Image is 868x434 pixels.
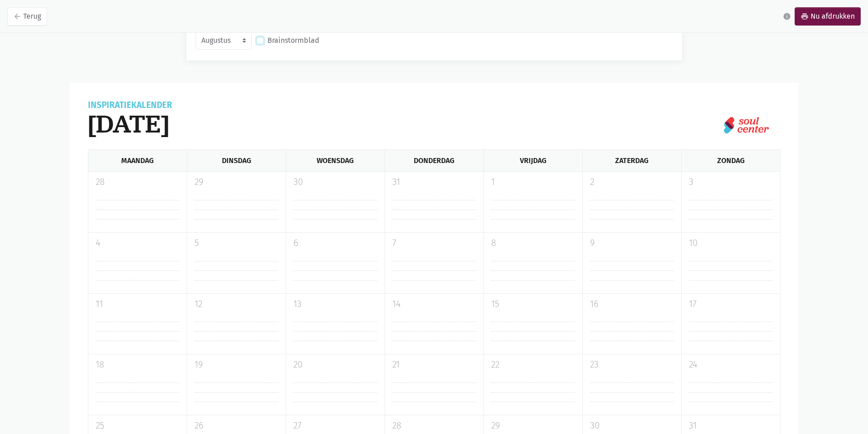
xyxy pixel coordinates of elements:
p: 27 [293,419,377,433]
p: 3 [689,175,773,189]
p: 30 [590,419,674,433]
i: print [801,12,809,20]
div: Maandag [88,150,187,171]
p: 10 [689,236,773,250]
p: 19 [195,358,278,372]
div: Woensdag [286,150,385,171]
p: 16 [590,297,674,311]
p: 21 [392,358,476,372]
div: Dinsdag [187,150,286,171]
div: Donderdag [385,150,483,171]
p: 7 [392,236,476,250]
p: 31 [392,175,476,189]
p: 28 [392,419,476,433]
div: Inspiratiekalender [88,101,172,109]
p: 12 [195,297,278,311]
p: 15 [491,297,575,311]
p: 14 [392,297,476,311]
p: 22 [491,358,575,372]
p: 6 [293,236,377,250]
p: 26 [195,419,278,433]
i: info [783,12,791,20]
div: Zaterdag [582,150,681,171]
p: 29 [195,175,278,189]
p: 28 [96,175,180,189]
p: 25 [96,419,180,433]
div: Zondag [681,150,781,171]
h1: [DATE] [88,109,172,138]
a: arrow_backTerug [7,7,47,26]
p: 11 [96,297,180,311]
p: 9 [590,236,674,250]
p: 17 [689,297,773,311]
p: 18 [96,358,180,372]
p: 24 [689,358,773,372]
p: 31 [689,419,773,433]
p: 4 [96,236,180,250]
p: 2 [590,175,674,189]
p: 29 [491,419,575,433]
p: 5 [195,236,278,250]
p: 8 [491,236,575,250]
label: Brainstormblad [267,35,319,46]
p: 1 [491,175,575,189]
p: 30 [293,175,377,189]
p: 13 [293,297,377,311]
a: printNu afdrukken [795,7,861,26]
div: Vrijdag [483,150,582,171]
p: 20 [293,358,377,372]
i: arrow_back [13,12,21,20]
p: 23 [590,358,674,372]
